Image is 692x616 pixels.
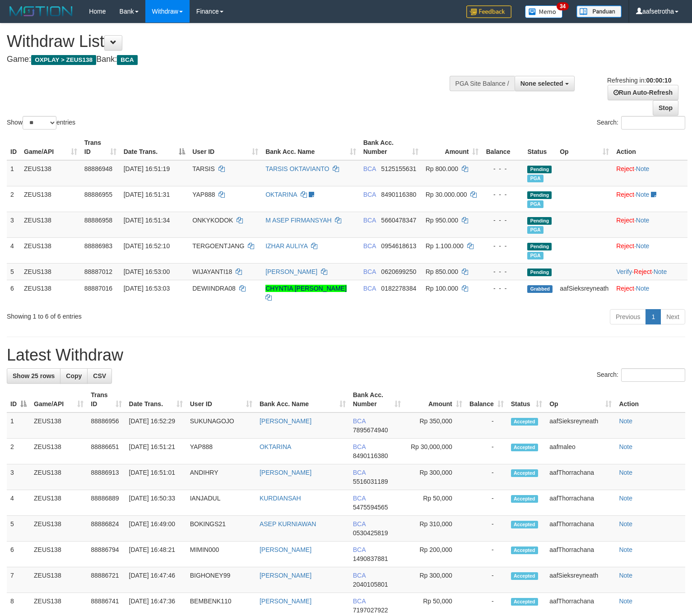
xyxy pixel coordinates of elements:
th: Trans ID: activate to sort column ascending [81,134,120,160]
span: [DATE] 16:53:00 [124,268,170,275]
a: KURDIANSAH [260,495,301,502]
td: 5 [7,263,20,280]
td: 88886824 [87,516,125,542]
span: Rp 850.000 [426,268,458,275]
td: Rp 50,000 [404,490,466,516]
th: Trans ID: activate to sort column ascending [87,387,125,412]
a: OKTARINA [265,191,297,198]
th: Date Trans.: activate to sort column ascending [125,387,186,412]
a: IZHAR AULIYA [265,242,307,250]
a: Note [636,191,650,198]
span: Copy 2040105801 to clipboard [353,581,388,588]
span: BCA [363,165,376,172]
span: Accepted [511,521,538,528]
span: Rp 30.000.000 [426,191,467,198]
td: - [466,567,507,593]
td: 5 [7,516,30,542]
td: Rp 350,000 [404,412,466,439]
span: Copy 0620699250 to clipboard [381,268,416,275]
a: Previous [610,309,646,324]
td: ZEUS138 [20,263,81,280]
span: Accepted [511,444,538,451]
th: Bank Acc. Number: activate to sort column ascending [360,134,422,160]
h1: Latest Withdraw [7,346,685,364]
th: Bank Acc. Name: activate to sort column ascending [262,134,360,160]
a: Note [619,417,632,425]
td: ZEUS138 [20,237,81,263]
div: - - - [486,241,520,250]
span: TERGOENTJANG [192,242,244,250]
span: Pending [527,243,552,250]
img: Button%20Memo.svg [525,5,563,18]
td: ZEUS138 [20,186,81,212]
span: Copy 5660478347 to clipboard [381,217,416,224]
td: · [613,280,687,306]
td: ZEUS138 [20,212,81,237]
a: Reject [634,268,652,275]
th: Balance [482,134,524,160]
span: Refreshing in: [607,77,671,84]
span: Rp 100.000 [426,285,458,292]
span: BCA [117,55,137,65]
span: Accepted [511,598,538,606]
span: Copy 0954618613 to clipboard [381,242,416,250]
td: ZEUS138 [30,516,87,542]
td: 88886721 [87,567,125,593]
span: Copy 0182278384 to clipboard [381,285,416,292]
h1: Withdraw List [7,32,452,51]
td: aafmaleo [546,439,615,464]
span: [DATE] 16:53:03 [124,285,170,292]
span: BCA [353,495,366,502]
td: BOKINGS21 [186,516,256,542]
td: - [466,464,507,490]
th: User ID: activate to sort column ascending [189,134,262,160]
a: Note [619,495,632,502]
td: 1 [7,160,20,186]
h4: Game: Bank: [7,55,452,64]
td: Rp 310,000 [404,516,466,542]
img: Feedback.jpg [466,5,511,18]
a: Reject [616,285,634,292]
td: 1 [7,412,30,439]
th: User ID: activate to sort column ascending [186,387,256,412]
td: ANDIHRY [186,464,256,490]
a: Reject [616,191,634,198]
span: Rp 800.000 [426,165,458,172]
td: ZEUS138 [30,412,87,439]
a: Copy [60,368,88,384]
span: WIJAYANTI18 [192,268,232,275]
span: [DATE] 16:51:31 [124,191,170,198]
span: BCA [363,242,376,250]
td: · [613,212,687,237]
td: Rp 30,000,000 [404,439,466,464]
a: Note [619,520,632,528]
td: 4 [7,237,20,263]
span: BCA [353,469,366,476]
td: MIMIN000 [186,542,256,567]
a: Note [636,165,650,172]
span: Marked by aafnoeunsreypich [527,175,543,182]
a: Note [619,572,632,579]
td: aafSieksreyneath [546,567,615,593]
td: ZEUS138 [30,490,87,516]
th: Game/API: activate to sort column ascending [20,134,81,160]
a: Reject [616,242,634,250]
span: 88887016 [84,285,112,292]
td: ZEUS138 [20,160,81,186]
span: Copy 7197027922 to clipboard [353,607,388,614]
td: 2 [7,439,30,464]
span: Accepted [511,469,538,477]
td: · [613,160,687,186]
span: Marked by aafnoeunsreypich [527,252,543,259]
a: [PERSON_NAME] [260,572,311,579]
td: [DATE] 16:51:01 [125,464,186,490]
span: BCA [363,268,376,275]
td: aafThorrachana [546,542,615,567]
td: aafThorrachana [546,490,615,516]
div: - - - [486,267,520,276]
td: ZEUS138 [20,280,81,306]
th: Amount: activate to sort column ascending [422,134,483,160]
a: OKTARINA [260,443,292,450]
a: Note [619,469,632,476]
span: TARSIS [192,165,215,172]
